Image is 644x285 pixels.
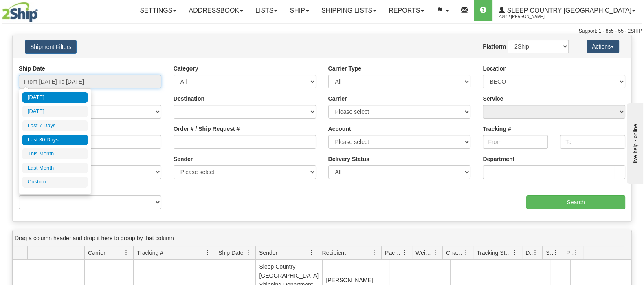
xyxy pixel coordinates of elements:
button: Actions [587,40,619,53]
a: Recipient filter column settings [367,245,381,259]
span: Sleep Country [GEOGRAPHIC_DATA] [505,7,631,14]
span: 2044 / [PERSON_NAME] [499,13,560,21]
div: grid grouping header [13,230,631,246]
label: Category [174,64,198,73]
button: Shipment Filters [25,40,77,54]
label: Destination [174,95,204,103]
input: From [483,135,548,149]
a: Packages filter column settings [398,245,412,259]
span: Packages [385,249,402,257]
a: Reports [382,0,430,21]
li: Last 7 Days [22,120,88,131]
label: Order # / Ship Request # [174,125,240,133]
span: Sender [259,249,277,257]
span: Tracking # [137,249,163,257]
li: This Month [22,148,88,159]
label: Location [483,64,506,73]
a: Sleep Country [GEOGRAPHIC_DATA] 2044 / [PERSON_NAME] [492,0,642,21]
a: Pickup Status filter column settings [569,245,583,259]
label: Account [328,125,351,133]
a: Delivery Status filter column settings [528,245,542,259]
iframe: chat widget [625,101,643,184]
li: Last 30 Days [22,135,88,146]
label: Sender [174,155,193,163]
li: Last Month [22,163,88,174]
a: Lists [249,0,284,21]
span: Ship Date [218,249,243,257]
span: Recipient [322,249,346,257]
li: Custom [22,177,88,188]
img: logo2044.jpg [2,2,38,22]
span: Pickup Status [566,249,573,257]
a: Charge filter column settings [459,245,473,259]
label: Delivery Status [328,155,369,163]
a: Settings [134,0,182,21]
div: live help - online [6,7,75,13]
a: Ship Date filter column settings [242,245,255,259]
label: Ship Date [19,64,45,73]
a: Shipment Issues filter column settings [549,245,563,259]
a: Carrier filter column settings [119,245,133,259]
label: Carrier [328,95,347,103]
input: To [560,135,625,149]
div: Support: 1 - 855 - 55 - 2SHIP [2,28,642,35]
a: Tracking Status filter column settings [508,245,522,259]
span: Weight [415,249,433,257]
a: Sender filter column settings [305,245,319,259]
span: Carrier [88,249,106,257]
span: Delivery Status [525,249,532,257]
span: Charge [446,249,463,257]
a: Weight filter column settings [429,245,442,259]
a: Shipping lists [315,0,382,21]
span: Shipment Issues [546,249,553,257]
label: Carrier Type [328,64,361,73]
li: [DATE] [22,106,88,117]
li: [DATE] [22,92,88,103]
span: Tracking Status [477,249,512,257]
a: Ship [284,0,315,21]
a: Addressbook [182,0,249,21]
input: Search [526,195,625,209]
label: Platform [483,42,506,51]
a: Tracking # filter column settings [201,245,215,259]
label: Service [483,95,503,103]
label: Tracking # [483,125,511,133]
label: Department [483,155,514,163]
